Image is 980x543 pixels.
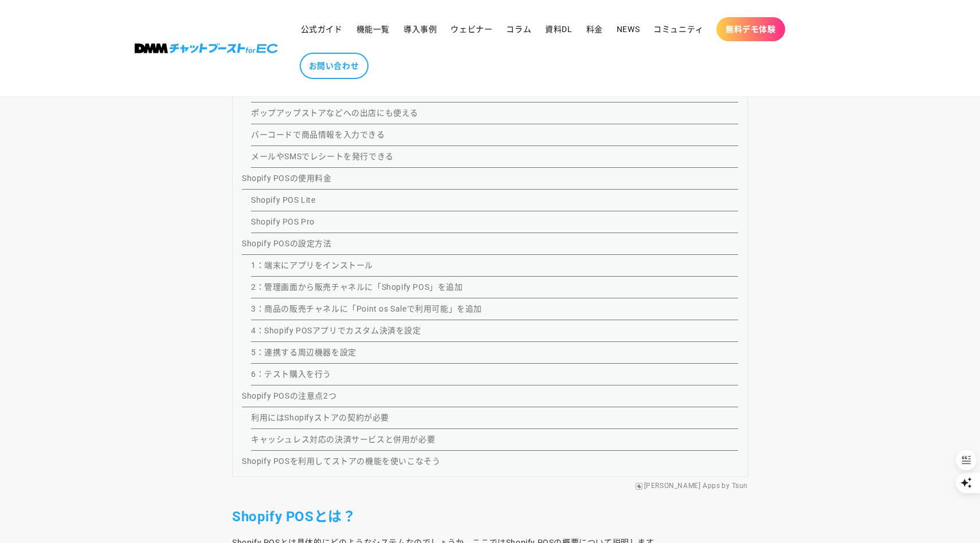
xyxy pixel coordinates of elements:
[251,195,316,204] a: Shopify POS Lite
[545,24,572,34] span: 資料DL
[726,24,776,34] span: 無料デモ体験
[403,24,437,34] span: 導入事例
[251,413,389,422] a: 利用にはShopifyストアの契約が必要
[586,24,603,34] span: 料金
[610,17,646,41] a: NEWS
[251,304,482,313] a: 3：商品の販売チャネルに「Point os Saleで利用可能」を追加
[636,483,642,490] img: RuffRuff Apps
[251,152,394,161] a: メールやSMSでレシートを発行できる
[294,17,350,41] a: 公式ガイド
[232,508,748,526] h2: Shopify POSとは？
[135,44,278,53] img: 株式会社DMM Boost
[301,24,343,34] span: 公式ガイド
[251,369,331,379] a: 6：テスト購入を行う
[444,17,499,41] a: ウェビナー
[653,24,704,34] span: コミュニティ
[251,282,463,292] a: 2：管理画面から販売チャネルに「Shopify POS」を追加
[251,217,315,226] a: Shopify POS Pro
[251,348,356,357] a: 5：連携する周辺機器を設定
[300,53,369,79] a: お問い合わせ
[251,130,385,139] a: バーコードで商品情報を入力できる
[242,239,332,248] a: Shopify POSの設定方法
[350,17,397,41] a: 機能一覧
[251,261,373,270] a: 1：端末にアプリをインストール
[732,482,748,491] a: Tsun
[242,391,336,400] a: Shopify POSの注意点2つ
[242,457,440,466] a: Shopify POSを利用してストアの機能を使いこなそう
[356,24,390,34] span: 機能一覧
[644,482,720,491] a: [PERSON_NAME] Apps
[251,108,418,117] a: ポップアップストアなどへの出店にも使える
[617,24,640,34] span: NEWS
[309,61,359,71] span: お問い合わせ
[506,24,531,34] span: コラム
[538,17,579,41] a: 資料DL
[499,17,538,41] a: コラム
[397,17,444,41] a: 導入事例
[716,17,785,41] a: 無料デモ体験
[251,326,421,335] a: 4：Shopify POSアプリでカスタム決済を設定
[646,17,711,41] a: コミュニティ
[242,174,332,183] a: Shopify POSの使用料金
[579,17,610,41] a: 料金
[722,482,730,491] span: by
[251,435,435,444] a: キャッシュレス対応の決済サービスと併用が必要
[450,24,492,34] span: ウェビナー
